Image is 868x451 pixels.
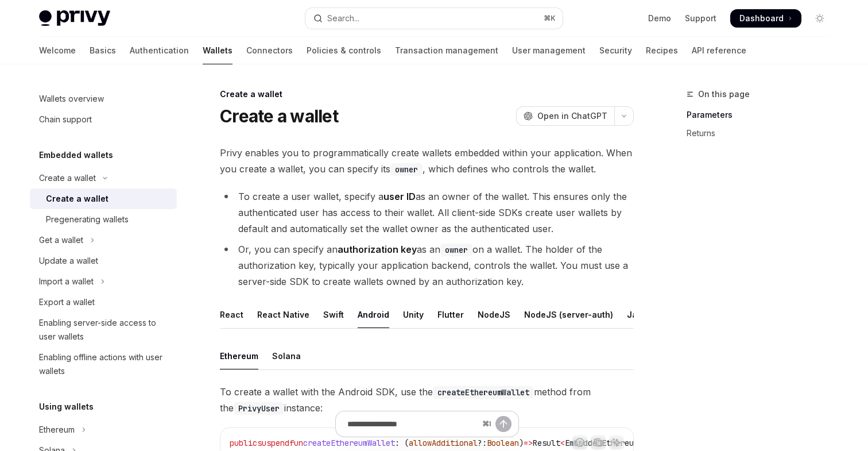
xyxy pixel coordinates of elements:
[234,402,284,415] code: PrivyUser
[307,37,381,64] a: Policies & controls
[30,292,177,313] a: Export a wallet
[39,295,95,309] div: Export a wallet
[30,230,177,250] button: Toggle Get a wallet section
[305,8,563,29] button: Open search
[698,87,750,101] span: On this page
[30,88,177,109] a: Wallets overview
[395,37,498,64] a: Transaction management
[46,213,129,226] div: Pregenerating wallets
[30,250,177,271] a: Update a wallet
[257,301,309,328] div: React Native
[338,244,417,255] strong: authorization key
[46,192,108,206] div: Create a wallet
[39,148,113,162] h5: Embedded wallets
[220,301,243,328] div: React
[39,316,170,344] div: Enabling server-side access to user wallets
[739,13,784,24] span: Dashboard
[220,342,258,369] div: Ethereum
[437,301,464,328] div: Flutter
[130,37,189,64] a: Authentication
[39,171,96,185] div: Create a wallet
[599,37,632,64] a: Security
[30,168,177,188] button: Toggle Create a wallet section
[272,342,301,369] div: Solana
[544,14,556,23] span: ⌘ K
[524,301,613,328] div: NodeJS (server-auth)
[692,37,746,64] a: API reference
[39,37,76,64] a: Welcome
[347,411,478,437] input: Ask a question...
[39,350,170,378] div: Enabling offline actions with user wallets
[39,113,92,126] div: Chain support
[30,209,177,230] a: Pregenerating wallets
[687,106,838,124] a: Parameters
[220,106,338,126] h1: Create a wallet
[383,191,416,202] strong: user ID
[39,233,83,247] div: Get a wallet
[39,423,75,437] div: Ethereum
[30,109,177,130] a: Chain support
[685,13,716,24] a: Support
[90,37,116,64] a: Basics
[220,241,634,290] li: Or, you can specify an as an on a wallet. The holder of the authorization key, typically your app...
[30,347,177,381] a: Enabling offline actions with user wallets
[39,400,94,414] h5: Using wallets
[30,271,177,292] button: Toggle Import a wallet section
[646,37,678,64] a: Recipes
[390,163,423,176] code: owner
[220,188,634,237] li: To create a user wallet, specify a as an owner of the wallet. This ensures only the authenticated...
[246,37,293,64] a: Connectors
[440,244,472,256] code: owner
[39,254,98,268] div: Update a wallet
[203,37,232,64] a: Wallets
[433,386,534,399] code: createEthereumWallet
[39,92,104,106] div: Wallets overview
[220,384,634,416] span: To create a wallet with the Android SDK, use the method from the instance:
[687,124,838,142] a: Returns
[495,416,511,432] button: Send message
[30,419,177,440] button: Toggle Ethereum section
[39,275,94,288] div: Import a wallet
[358,301,389,328] div: Android
[30,188,177,209] a: Create a wallet
[648,13,671,24] a: Demo
[30,313,177,347] a: Enabling server-side access to user wallets
[220,88,634,100] div: Create a wallet
[512,37,586,64] a: User management
[730,9,801,28] a: Dashboard
[811,9,829,28] button: Toggle dark mode
[327,11,359,25] div: Search...
[478,301,510,328] div: NodeJS
[39,10,110,26] img: light logo
[220,145,634,177] span: Privy enables you to programmatically create wallets embedded within your application. When you c...
[627,301,647,328] div: Java
[403,301,424,328] div: Unity
[516,106,614,126] button: Open in ChatGPT
[537,110,607,122] span: Open in ChatGPT
[323,301,344,328] div: Swift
